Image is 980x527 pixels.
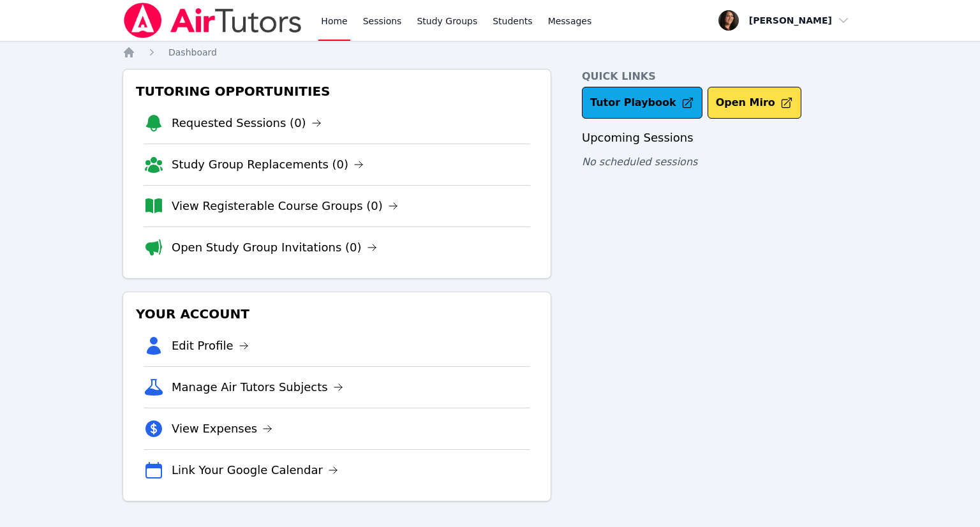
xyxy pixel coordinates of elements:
a: Edit Profile [172,337,249,355]
a: View Registerable Course Groups (0) [172,197,398,215]
span: Messages [548,15,592,27]
a: Dashboard [168,46,217,59]
span: No scheduled sessions [582,156,697,168]
button: Open Miro [708,87,801,119]
img: Air Tutors [122,3,303,38]
a: Open Study Group Invitations (0) [172,239,377,256]
a: Requested Sessions (0) [172,114,322,132]
nav: Breadcrumb [122,46,857,59]
a: Tutor Playbook [582,87,702,119]
a: View Expenses [172,420,272,438]
a: Study Group Replacements (0) [172,156,364,174]
h3: Tutoring Opportunities [133,80,540,103]
span: Dashboard [168,47,217,57]
a: Manage Air Tutors Subjects [172,378,343,396]
a: Link Your Google Calendar [172,461,338,479]
h3: Your Account [133,302,540,325]
h3: Upcoming Sessions [582,129,857,147]
h4: Quick Links [582,69,857,84]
